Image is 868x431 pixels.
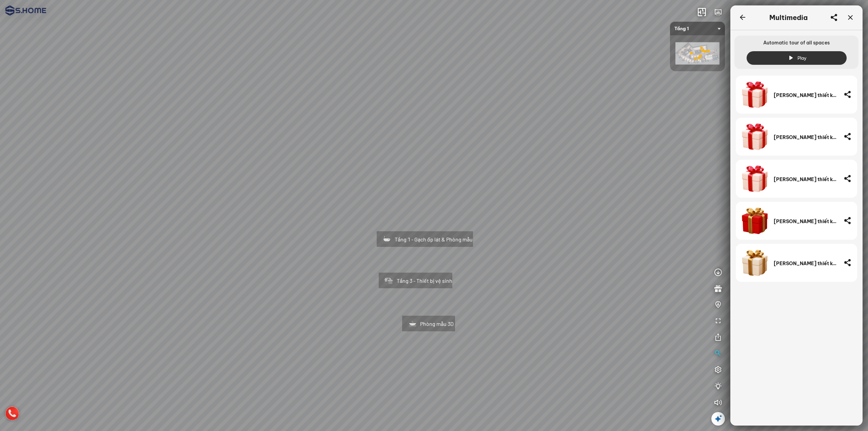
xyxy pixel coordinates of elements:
[747,51,847,65] button: Play
[774,260,838,267] div: [PERSON_NAME] thiết kế phòng tắm 3D
[774,176,838,182] div: [PERSON_NAME] thiết kế phòng tắm 3D
[769,14,808,22] div: Multimedia
[5,5,46,16] img: logo
[774,134,838,140] div: [PERSON_NAME] thiết kế phòng tắm 3D
[774,218,838,224] div: [PERSON_NAME] thiết kế phòng tắm 3D
[774,92,838,98] div: [PERSON_NAME] thiết kế phòng tắm 3D
[5,407,19,420] img: hotline_icon_VCHHFN9JCFPE.png
[738,36,854,51] span: Automatic tour of all spaces
[674,22,721,35] span: Tầng 1
[797,55,807,61] span: Play
[714,285,722,293] img: Style_gift_EGDFYRADE66.svg
[675,42,719,65] img: shome_ha_dong_l_ZJLELUXWZUJH.png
